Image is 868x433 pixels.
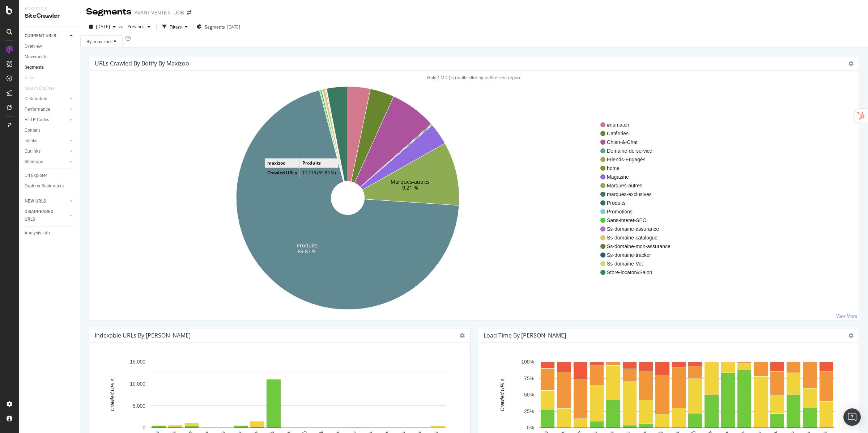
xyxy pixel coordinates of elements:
[187,10,191,15] div: arrow-right-arrow-left
[130,359,145,365] text: 15,000
[25,53,75,61] a: Movements
[86,38,111,44] span: By: maxizoo
[25,64,44,71] div: Segments
[25,106,68,113] a: Performance
[135,9,184,16] div: AVANT VENTE 5 - JOB
[25,106,50,113] div: Performance
[25,137,37,145] div: Inlinks
[848,333,854,338] i: Options
[607,173,671,181] span: Magazine
[130,381,145,387] text: 10,000
[86,6,132,18] div: Segments
[227,24,240,30] div: [DATE]
[25,12,74,20] div: SiteCrawler
[297,242,318,249] text: Produits
[25,43,75,50] a: Overview
[25,198,46,205] div: NEW URLS
[110,379,115,411] text: Crawled URLs
[197,21,240,33] button: Segments[DATE]
[25,6,74,12] div: Analytics
[25,148,68,155] a: Outlinks
[607,269,671,276] span: Store-locator&Salon
[25,127,40,134] div: Content
[25,182,64,190] div: Explorer Bookmarks
[205,24,225,30] span: Segments
[521,359,534,365] text: 100%
[170,24,182,30] div: Filters
[607,139,671,146] span: Chien-&-Chat
[607,199,671,207] span: Produits
[25,74,43,82] a: Visits
[607,130,671,137] span: Catéories
[607,165,671,172] span: home
[607,260,671,267] span: Ss-domaine-Vet
[607,191,671,198] span: marques-exclusives
[25,85,55,92] div: Search Engines
[607,234,671,241] span: Ss-domaine-catalogue
[25,158,43,166] div: Sitemaps
[133,403,145,409] text: 5,000
[25,229,50,237] div: Analysis Info
[95,59,189,68] h4: URLs Crawled By Botify By maxizoo
[25,74,35,82] div: Visits
[119,23,124,29] span: vs
[25,148,41,155] div: Outlinks
[25,32,68,40] a: CURRENT URLS
[527,425,534,431] text: 0%
[80,35,123,47] button: By: maxizoo
[848,61,854,66] i: Options
[524,392,534,398] text: 50%
[391,178,430,185] text: Marques-autres
[25,43,42,50] div: Overview
[96,24,110,30] span: 2025 Sep. 26th
[124,21,153,33] button: Previous
[298,248,316,255] text: 69.83 %
[95,331,191,340] h4: Indexable URLs by maxizoo
[843,408,861,426] div: Open Intercom Messenger
[159,21,191,33] button: Filters
[124,24,145,30] span: Previous
[499,379,505,411] text: Crawled URLs
[607,217,671,224] span: Sans-interet-SEO
[460,333,465,338] i: Options
[524,408,534,414] text: 25%
[265,168,300,177] td: Crawled URLs
[25,229,75,237] a: Analysis Info
[265,158,300,168] td: maxizoo
[607,121,671,128] span: #nomatch
[484,331,566,340] h4: Load Time by maxizoo
[25,208,61,223] div: DISAPPEARED URLS
[607,243,671,250] span: Ss-domaine-mon-assurance
[25,64,75,71] a: Segments
[25,95,47,103] div: Distribution
[299,168,339,177] td: 11,115 (69.83 %)
[607,147,671,154] span: Domaine-de-service
[25,198,68,205] a: NEW URLS
[25,127,75,134] a: Content
[25,137,68,145] a: Inlinks
[607,251,671,259] span: Ss-domaine-tracker
[86,21,119,33] button: [DATE]
[607,225,671,233] span: Ss-domaine-assurance
[25,53,47,61] div: Movements
[25,172,47,179] div: Url Explorer
[142,425,145,431] text: 0
[25,116,49,124] div: HTTP Codes
[25,172,75,179] a: Url Explorer
[524,375,534,381] text: 75%
[25,208,68,223] a: DISAPPEARED URLS
[836,313,858,319] a: View More
[25,182,75,190] a: Explorer Bookmarks
[607,208,671,215] span: Promotions
[403,184,418,191] text: 9.21 %
[607,182,671,189] span: Marques-autres
[607,156,671,163] span: Friends-Engagés
[25,95,68,103] a: Distribution
[427,75,522,81] span: Hold CMD (⌘) while clicking to filter the report.
[25,158,68,166] a: Sitemaps
[25,116,68,124] a: HTTP Codes
[25,85,62,92] a: Search Engines
[25,32,56,40] div: CURRENT URLS
[299,158,339,168] td: Produits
